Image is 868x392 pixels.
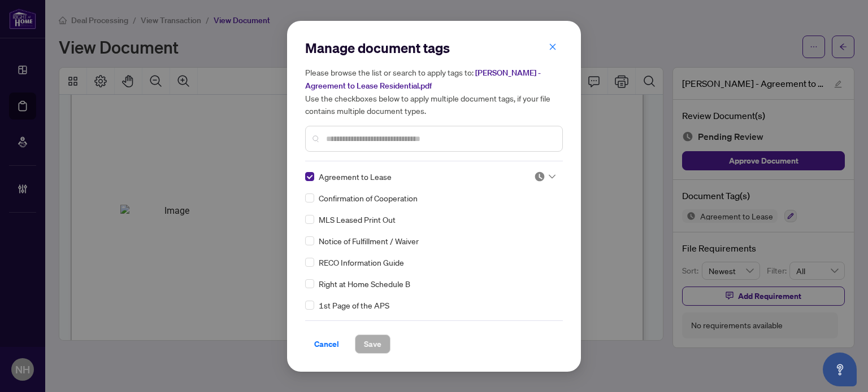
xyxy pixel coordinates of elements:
span: MLS Leased Print Out [319,213,396,226]
span: Agreement to Lease [319,170,392,183]
span: 1st Page of the APS [319,299,389,311]
img: status [534,171,545,182]
span: Cancel [314,335,339,353]
button: Save [355,334,390,354]
span: Confirmation of Cooperation [319,192,418,204]
span: RECO Information Guide [319,256,404,268]
span: Pending Review [534,171,555,182]
span: Notice of Fulfillment / Waiver [319,235,419,247]
button: Cancel [305,334,348,354]
h2: Manage document tags [305,39,563,57]
span: [PERSON_NAME] - Agreement to Lease Residential.pdf [305,68,541,91]
button: Open asap [823,353,857,386]
h5: Please browse the list or search to apply tags to: Use the checkboxes below to apply multiple doc... [305,66,563,117]
span: close [549,43,557,51]
span: Right at Home Schedule B [319,278,410,290]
